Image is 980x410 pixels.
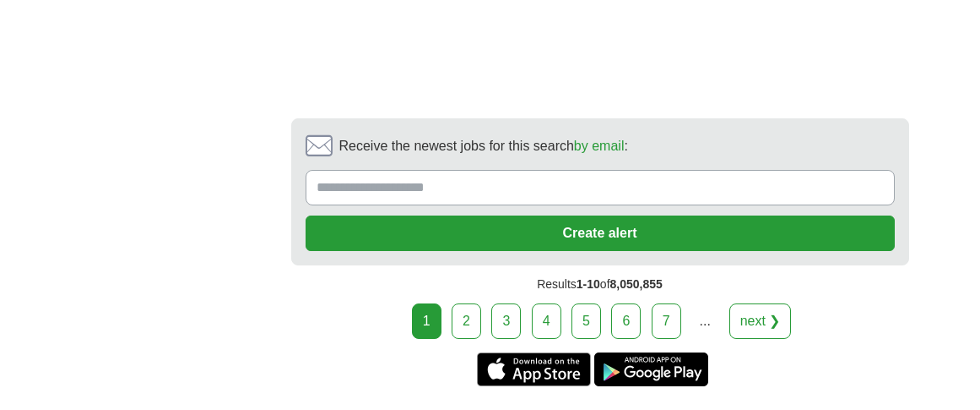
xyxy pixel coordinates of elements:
[571,303,601,339] a: 5
[594,353,708,386] a: Get the Android app
[688,304,722,338] div: ...
[577,277,600,291] span: 1-10
[412,303,441,339] div: 1
[610,277,663,291] span: 8,050,855
[339,136,628,156] span: Receive the newest jobs for this search :
[729,303,792,339] a: next ❯
[452,303,481,339] a: 2
[491,303,521,339] a: 3
[291,265,909,303] div: Results of
[532,303,561,339] a: 4
[306,216,895,251] button: Create alert
[574,139,625,153] a: by email
[652,303,681,339] a: 7
[477,353,591,386] a: Get the iPhone app
[611,303,641,339] a: 6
